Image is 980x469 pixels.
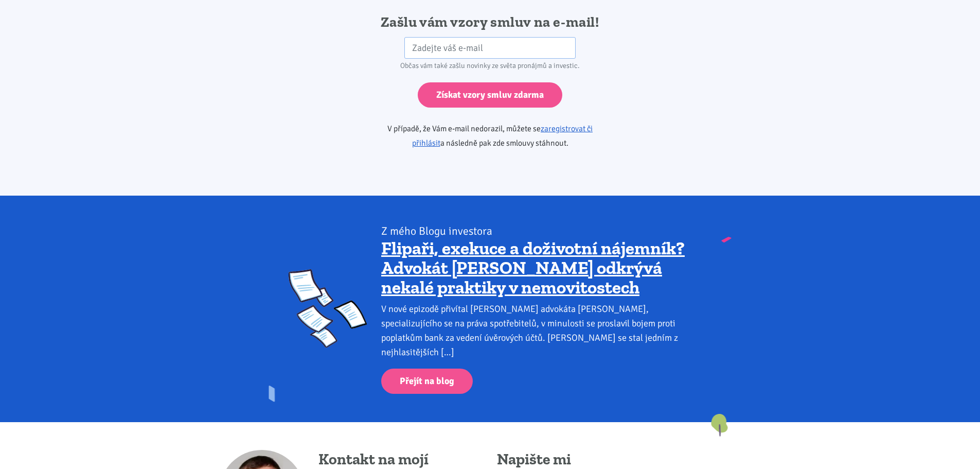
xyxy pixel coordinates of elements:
[381,369,473,394] a: Přejít na blog
[404,37,576,59] input: Zadejte váš e-mail
[358,59,622,73] div: Občas vám také zašlu novinky ze světa pronájmů a investic.
[358,13,622,31] h2: Zašlu vám vzory smluv na e-mail!
[418,82,562,108] input: Získat vzory smluv zdarma
[358,121,622,150] p: V případě, že Vám e-mail nedorazil, můžete se a následně pak zde smlouvy stáhnout.
[381,302,691,359] div: V nové epizodě přivítal [PERSON_NAME] advokáta [PERSON_NAME], specializujícího se na práva spotře...
[381,237,685,298] a: Flipaři, exekuce a doživotní nájemník? Advokát [PERSON_NAME] odkrývá nekalé praktiky v nemovitostech
[381,224,691,238] div: Z mého Blogu investora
